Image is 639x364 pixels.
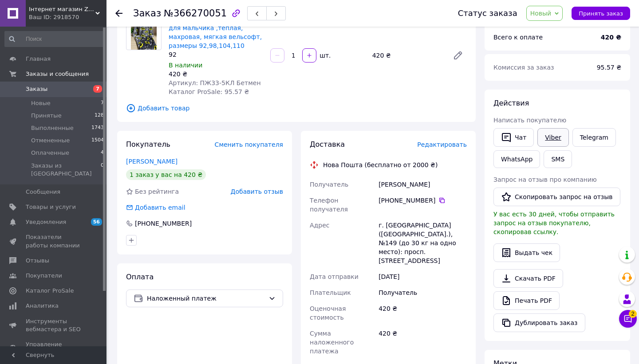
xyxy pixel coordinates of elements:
a: Скачать PDF [493,269,563,288]
span: Дата отправки [310,273,359,280]
span: Заказы и сообщения [26,70,89,78]
input: Поиск [4,31,105,47]
span: Сообщения [26,188,60,196]
span: У вас есть 30 дней, чтобы отправить запрос на отзыв покупателю, скопировав ссылку. [493,211,615,235]
button: Чат [493,128,534,147]
div: Нова Пошта (бесплатно от 2000 ₴) [321,160,440,169]
span: Артикул: ПЖ33-5КЛ Бетмен [169,79,261,86]
span: Инструменты вебмастера и SEO [26,317,82,333]
span: Редактировать [417,141,467,148]
span: Принятые [31,112,62,120]
button: Чат с покупателем2 [619,310,637,328]
div: 92 [169,50,263,59]
span: 7 [101,99,104,107]
span: 2 [629,310,637,318]
span: Комиссия за заказ [493,64,554,71]
button: Скопировать запрос на отзыв [493,188,620,206]
span: Покупатель [126,140,170,149]
span: Покупатели [26,272,62,280]
span: Принять заказ [579,10,623,17]
span: Оценочная стоимость [310,305,346,321]
div: Получатель [377,285,469,301]
span: Заказ [133,8,161,19]
span: Отзывы [26,257,49,265]
div: [DATE] [377,269,469,285]
a: Пижама детская Бэтмен для мальчика ,теплая, махровая, мягкая вельсофт, размеры 92,98,104,110 [169,16,262,49]
span: Сумма наложенного платежа [310,330,354,355]
span: Інтернет магазин Zheneva [29,5,95,13]
span: Каталог ProSale [26,287,74,295]
span: Оплаченные [31,149,69,157]
span: Показатели работы компании [26,233,82,249]
div: [PHONE_NUMBER] [134,219,193,228]
span: Сменить покупателя [215,141,283,148]
div: Добавить email [134,203,186,212]
span: Новый [530,10,552,17]
a: Telegram [572,128,616,147]
a: [PERSON_NAME] [126,158,177,165]
span: 128 [95,112,104,120]
span: 7 [93,85,102,93]
span: Запрос на отзыв про компанию [493,176,597,183]
span: Заказы из [GEOGRAPHIC_DATA] [31,162,101,178]
span: Каталог ProSale: 95.57 ₴ [169,88,249,95]
div: [PERSON_NAME] [377,176,469,192]
span: Оплата [126,273,154,281]
div: г. [GEOGRAPHIC_DATA] ([GEOGRAPHIC_DATA].), №149 (до 30 кг на одно место): просп. [STREET_ADDRESS] [377,217,469,269]
span: Заказы [26,85,47,93]
span: Всего к оплате [493,34,543,41]
span: №366270051 [164,8,227,19]
div: 420 ₴ [369,49,446,62]
span: Адрес [310,222,329,229]
span: 1504 [91,137,104,145]
div: 420 ₴ [169,70,263,78]
a: Печать PDF [493,291,560,310]
span: 56 [91,218,102,226]
div: 420 ₴ [377,325,469,359]
span: Аналитика [26,302,59,310]
span: 0 [101,162,104,178]
img: Пижама детская Бэтмен для мальчика ,теплая, махровая, мягкая вельсофт, размеры 92,98,104,110 [131,15,157,50]
div: Статус заказа [458,9,517,18]
span: Управление сайтом [26,341,82,356]
div: Ваш ID: 2918570 [29,13,106,21]
div: 1 заказ у вас на 420 ₴ [126,169,206,180]
button: Дублировать заказ [493,313,585,332]
a: Редактировать [449,47,467,64]
span: Без рейтинга [135,188,179,195]
span: Добавить отзыв [231,188,283,195]
span: Товары и услуги [26,203,76,211]
span: 1743 [91,124,104,132]
button: SMS [544,150,572,168]
div: 420 ₴ [377,301,469,325]
a: Viber [537,128,568,147]
div: Вернуться назад [115,9,122,18]
span: 95.57 ₴ [597,64,621,71]
b: 420 ₴ [601,34,621,41]
span: Главная [26,55,51,63]
span: Уведомления [26,218,66,226]
span: Действия [493,99,529,107]
span: Плательщик [310,289,351,296]
span: Телефон получателя [310,197,348,213]
button: Выдать чек [493,243,560,262]
span: Выполненные [31,124,74,132]
span: Получатель [310,181,348,188]
span: Доставка [310,140,345,149]
a: WhatsApp [493,150,540,168]
span: Написать покупателю [493,117,566,124]
span: Наложенный платеж [147,294,265,303]
span: Новые [31,99,51,107]
span: Добавить товар [126,103,467,113]
span: В наличии [169,62,202,69]
span: 4 [101,149,104,157]
span: Отмененные [31,137,70,145]
button: Принять заказ [572,7,630,20]
div: Добавить email [125,203,186,212]
div: шт. [317,51,331,60]
div: [PHONE_NUMBER] [379,196,467,205]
